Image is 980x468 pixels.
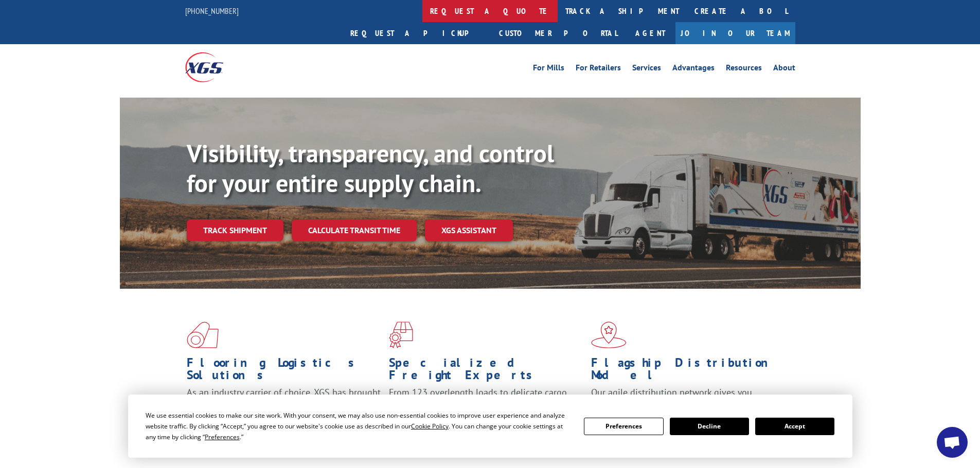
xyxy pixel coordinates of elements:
a: For Retailers [576,64,621,75]
span: Cookie Policy [411,422,449,430]
button: Accept [755,418,834,435]
a: Advantages [672,64,715,75]
button: Preferences [584,418,663,435]
a: Request a pickup [343,22,491,44]
img: xgs-icon-total-supply-chain-intelligence-red [187,322,219,348]
div: We use essential cookies to make our site work. With your consent, we may also use non-essential ... [146,410,572,442]
div: Cookie Consent Prompt [128,395,852,458]
a: Customer Portal [491,22,625,44]
span: As an industry carrier of choice, XGS has brought innovation and dedication to flooring logistics... [187,386,381,423]
h1: Flooring Logistics Solutions [187,357,381,386]
h1: Specialized Freight Experts [389,357,583,386]
span: Preferences [205,433,240,441]
a: Join Our Team [675,22,795,44]
p: From 123 overlength loads to delicate cargo, our experienced staff knows the best way to move you... [389,386,583,432]
h1: Flagship Distribution Model [591,357,786,386]
img: xgs-icon-focused-on-flooring-red [389,322,413,348]
a: For Mills [533,64,564,75]
span: Our agile distribution network gives you nationwide inventory management on demand. [591,386,780,410]
b: Visibility, transparency, and control for your entire supply chain. [187,137,554,199]
a: Open chat [937,427,968,458]
img: xgs-icon-flagship-distribution-model-red [591,322,627,348]
a: XGS ASSISTANT [425,219,513,241]
a: About [773,64,795,75]
a: Calculate transit time [292,219,417,241]
a: Track shipment [187,219,283,241]
button: Decline [670,418,749,435]
a: Services [632,64,661,75]
a: Resources [726,64,762,75]
a: [PHONE_NUMBER] [185,6,239,16]
a: Agent [625,22,675,44]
